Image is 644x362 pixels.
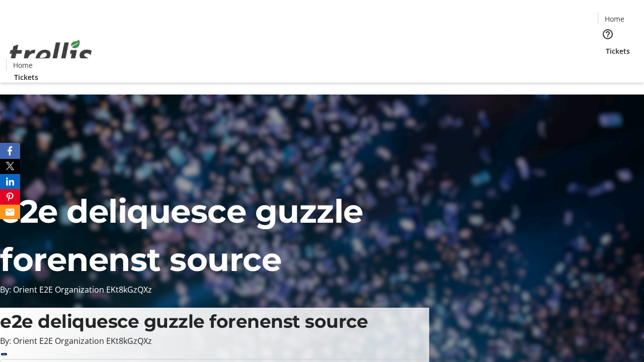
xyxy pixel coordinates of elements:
[7,60,39,70] a: Home
[6,72,46,82] a: Tickets
[598,46,638,56] a: Tickets
[13,60,33,70] span: Home
[598,24,618,44] button: Help
[598,56,618,76] button: Cart
[606,46,630,56] span: Tickets
[605,14,624,24] span: Home
[598,14,630,24] a: Home
[6,29,96,79] img: Orient E2E Organization EKt8kGzQXz's Logo
[14,72,38,82] span: Tickets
